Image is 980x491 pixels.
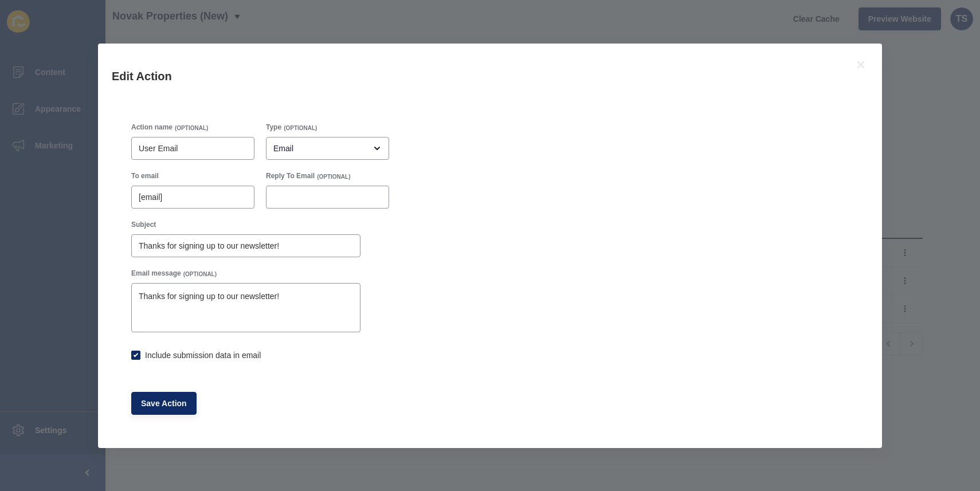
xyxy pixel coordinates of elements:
[131,123,173,132] label: Action name
[175,124,208,132] span: (OPTIONAL)
[131,220,156,229] label: Subject
[266,171,315,180] label: Reply To Email
[266,123,281,132] label: Type
[141,398,187,409] span: Save Action
[133,285,359,331] textarea: Thanks for signing up to our newsletter!
[317,173,350,181] span: (OPTIONAL)
[145,349,261,361] label: Include submission data in email
[183,270,217,278] span: (OPTIONAL)
[131,392,197,415] button: Save Action
[284,124,317,132] span: (OPTIONAL)
[131,269,181,278] label: Email message
[131,171,159,180] label: To email
[112,69,840,84] h1: Edit Action
[266,137,389,160] div: open menu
